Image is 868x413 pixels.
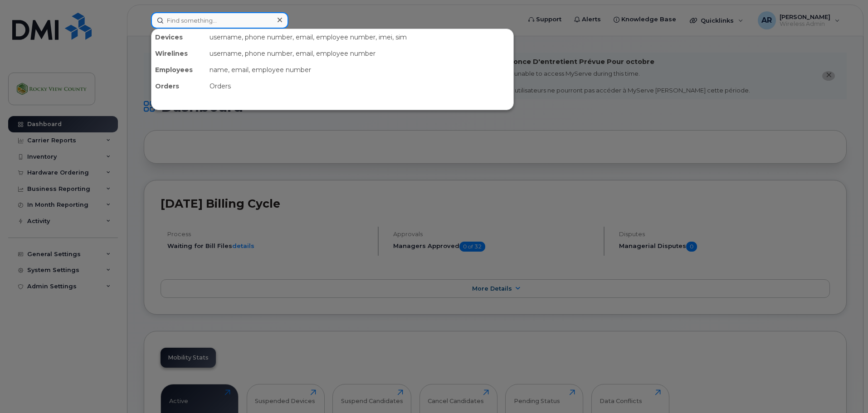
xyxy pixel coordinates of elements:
[206,29,513,45] div: username, phone number, email, employee number, imei, sim
[206,78,513,94] div: Orders
[151,78,206,94] div: Orders
[151,45,206,62] div: Wirelines
[151,29,206,45] div: Devices
[206,62,513,78] div: name, email, employee number
[206,45,513,62] div: username, phone number, email, employee number
[151,62,206,78] div: Employees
